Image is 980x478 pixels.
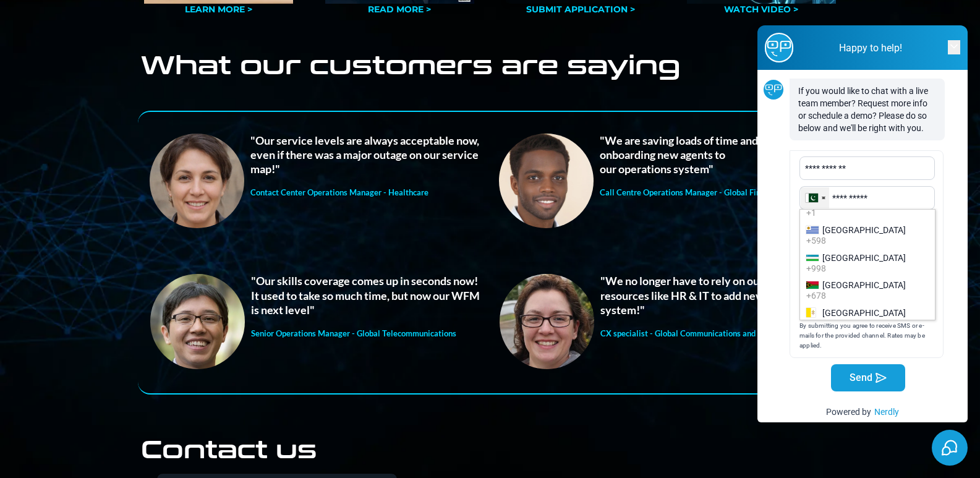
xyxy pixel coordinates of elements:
strong: Contact us [141,430,317,465]
strong: What our customers are saying [141,45,681,81]
strong: CX specialist - Global Communications and Technology [600,328,798,338]
a: SUBMIT APPLICATION > [526,4,635,15]
a: WATCH VIDEO > [724,4,798,15]
a: LEARN MORE > [185,4,252,15]
strong: Call Centre Operations Manager - Global Financial [600,187,782,197]
strong: "We no longer have to rely on outside resources like HR & IT to add new agents to our system!" [600,274,830,317]
strong: our operations system" [600,162,714,176]
strong: "Our skills coverage comes up in seconds now! It used to take so much time, but now our WFM is ne... [251,274,480,317]
strong: Senior Operations Manager - Global Telecommunications [251,328,456,338]
a: READ MORE > [368,4,431,15]
img: Image [499,134,594,229]
strong: "Our service levels are always acceptable now, even if there was a major outage on our service map!" [250,134,479,176]
strong: Contact Center Operations Manager - Healthcare [250,187,428,197]
img: Image [150,274,245,369]
strong: "We are saving loads of time and effort onboarding new agents to [600,134,788,161]
img: Image [150,134,245,229]
img: Image [500,274,595,369]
